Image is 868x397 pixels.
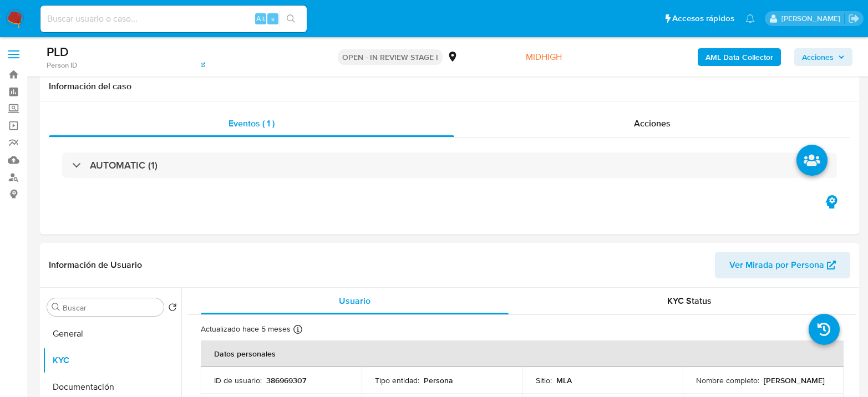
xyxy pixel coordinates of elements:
[47,60,77,70] b: Person ID
[715,252,850,278] button: Ver Mirada por Persona
[43,347,181,374] button: KYC
[480,51,562,63] span: Riesgo PLD:
[556,375,572,385] p: MLA
[339,294,370,307] span: Usuario
[794,48,852,66] button: Acciones
[214,375,262,385] p: ID de usuario :
[667,294,712,307] span: KYC Status
[672,13,734,24] span: Accesos rápidos
[375,375,419,385] p: Tipo entidad :
[424,375,453,385] p: Persona
[63,303,159,313] input: Buscar
[62,152,837,178] div: AUTOMATIC (1)
[271,13,275,24] span: s
[526,50,562,63] span: MIDHIGH
[634,117,671,130] span: Acciones
[79,60,205,70] a: 44218ed5d6cfe3e7803c1b0d84a7e5fd
[745,14,755,23] a: Notificaciones
[764,375,825,385] p: [PERSON_NAME]
[47,43,69,60] b: PLD
[90,159,158,171] h3: AUTOMATIC (1)
[729,252,824,278] span: Ver Mirada por Persona
[848,13,860,24] a: Salir
[266,375,306,385] p: 386969307
[43,320,181,347] button: General
[49,81,850,92] h1: Información del caso
[280,11,302,27] button: search-icon
[256,13,265,24] span: Alt
[40,12,307,26] input: Buscar usuario o caso...
[536,375,552,385] p: Sitio :
[201,340,844,367] th: Datos personales
[802,48,834,66] span: Acciones
[705,48,773,66] b: AML Data Collector
[781,13,844,24] p: cecilia.zacarias@mercadolibre.com
[447,51,475,63] div: MLA
[696,375,759,385] p: Nombre completo :
[49,259,142,271] h1: Información de Usuario
[338,49,443,65] p: OPEN - IN REVIEW STAGE I
[52,303,60,312] button: Buscar
[698,48,781,66] button: AML Data Collector
[168,303,177,315] button: Volver al orden por defecto
[69,48,178,59] span: # wqQH2qNelCwwJlSqXauFEc2l
[229,117,275,130] span: Eventos ( 1 )
[201,324,291,334] p: Actualizado hace 5 meses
